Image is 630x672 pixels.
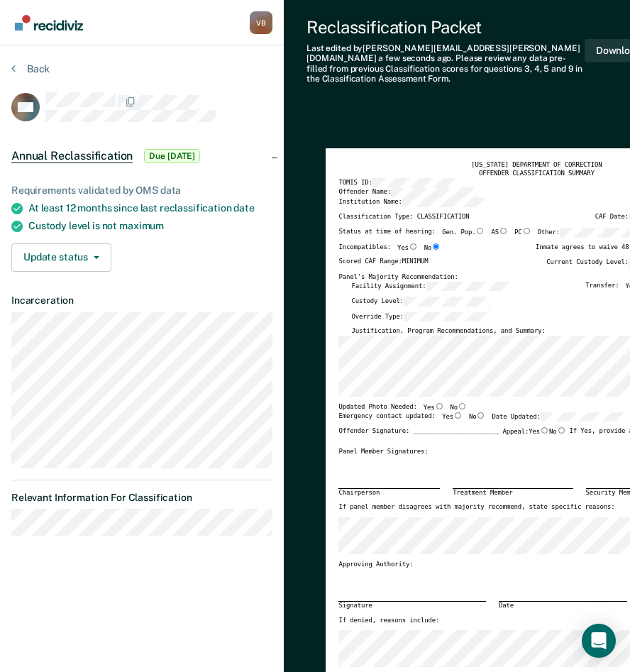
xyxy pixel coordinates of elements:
[28,220,272,232] div: Custody level is not
[557,427,566,434] input: No
[541,412,627,422] input: Date Updated:
[499,228,508,234] input: AS
[442,412,463,422] label: Yes
[144,149,200,163] span: Due [DATE]
[424,403,444,412] label: Yes
[499,601,627,610] div: Date
[306,17,585,38] div: Reclassification Packet
[402,197,489,207] input: Institution Name:
[431,243,441,250] input: No
[338,258,428,268] label: Scored CAF Range: MINIMUM
[442,228,485,238] label: Gen. Pop.
[119,220,164,231] span: maximum
[404,297,490,307] input: Custody Level:
[522,228,531,234] input: PC
[451,403,468,412] label: No
[338,601,486,610] div: Signature
[424,243,441,253] label: No
[15,15,83,31] img: Recidiviz
[435,403,444,409] input: Yes
[378,53,451,63] span: a few seconds ago
[502,427,565,442] label: Appeal:
[250,11,272,34] button: Profile dropdown button
[492,412,626,422] label: Date Updated:
[391,187,477,197] input: Offender Name:
[28,202,272,214] div: At least 12 months since last reclassification
[404,312,490,322] input: Override Type:
[338,403,467,412] div: Updated Photo Needed:
[338,448,428,456] div: Panel Member Signatures:
[338,178,458,188] label: TOMIS ID:
[409,243,418,250] input: Yes
[11,243,111,272] button: Update status
[453,488,573,497] div: Treatment Member
[11,149,133,163] span: Annual Reclassification
[351,282,512,292] label: Facility Assignment:
[351,312,490,322] label: Override Type:
[514,228,531,238] label: PC
[338,488,440,497] div: Chairperson
[351,297,490,307] label: Custody Level:
[458,403,467,409] input: No
[250,11,272,34] div: V B
[233,202,254,214] span: date
[338,617,439,625] label: If denied, reasons include:
[549,427,566,436] label: No
[540,427,549,434] input: Yes
[426,282,513,292] input: Facility Assignment:
[338,187,477,197] label: Offender Name:
[338,412,626,428] div: Emergency contact updated:
[475,228,485,234] input: Gen. Pop.
[529,427,549,436] label: Yes
[453,412,463,419] input: Yes
[338,243,441,258] div: Incompatibles:
[469,412,486,422] label: No
[306,43,585,84] div: Last edited by [PERSON_NAME][EMAIL_ADDRESS][PERSON_NAME][DOMAIN_NAME] . Please review any data pr...
[11,492,272,504] dt: Relevant Information For Classification
[11,294,272,307] dt: Incarceration
[11,184,272,197] div: Requirements validated by OMS data
[397,243,418,253] label: Yes
[338,213,469,223] label: Classification Type: CLASSIFICATION
[582,624,616,658] div: Open Intercom Messenger
[491,228,508,238] label: AS
[338,503,614,512] label: If panel member disagrees with majority recommend, state specific reasons:
[338,197,488,207] label: Institution Name:
[476,412,485,419] input: No
[11,62,50,75] button: Back
[351,327,545,336] label: Justification, Program Recommendations, and Summary:
[372,178,459,188] input: TOMIS ID:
